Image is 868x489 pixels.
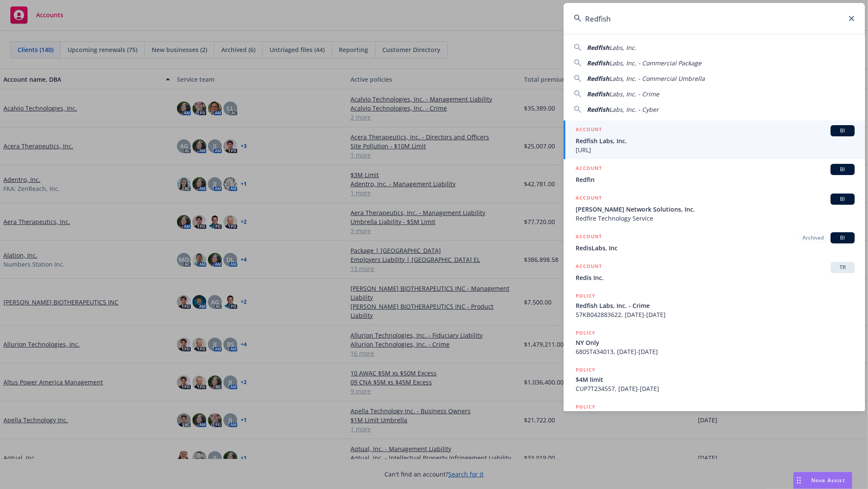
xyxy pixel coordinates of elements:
[609,43,636,52] span: Labs, Inc.
[576,310,855,319] span: 57KB042883622, [DATE]-[DATE]
[576,164,602,174] h5: ACCOUNT
[576,194,602,204] h5: ACCOUNT
[576,384,855,393] span: CUP7T234557, [DATE]-[DATE]
[834,234,851,242] span: BI
[576,403,595,411] h5: POLICY
[587,74,609,83] span: Redfish
[576,175,855,184] span: Redfin
[803,234,824,242] span: Archived
[811,477,845,484] span: Nova Assist
[834,195,851,203] span: BI
[564,228,865,257] a: ACCOUNTArchivedBIRedisLabs, Inc
[564,257,865,287] a: ACCOUNTTRRedis Inc.
[587,43,609,52] span: Redfish
[564,361,865,398] a: POLICY$4M limitCUP7T234557, [DATE]-[DATE]
[576,338,855,347] span: NY Only
[576,301,855,310] span: Redfish Labs, Inc. - Crime
[834,264,851,271] span: TR
[576,205,855,214] span: [PERSON_NAME] Network Solutions, Inc.
[564,120,865,159] a: ACCOUNTBIRedfish Labs, Inc.[URL]
[576,145,855,154] span: [URL]
[576,262,602,272] h5: ACCOUNT
[609,90,659,98] span: Labs, Inc. - Crime
[794,472,804,489] div: Drag to move
[587,90,609,98] span: Redfish
[576,232,602,243] h5: ACCOUNT
[576,125,602,135] h5: ACCOUNT
[576,292,595,300] h5: POLICY
[576,136,855,145] span: Redfish Labs, Inc.
[576,243,855,252] span: RedisLabs, Inc
[609,105,659,114] span: Labs, Inc. - Cyber
[564,3,865,34] input: Search...
[587,105,609,114] span: Redfish
[564,159,865,189] a: ACCOUNTBIRedfin
[576,375,855,384] span: $4M limit
[576,329,595,337] h5: POLICY
[587,59,609,67] span: Redfish
[793,472,852,489] button: Nova Assist
[834,127,851,135] span: BI
[564,189,865,228] a: ACCOUNTBI[PERSON_NAME] Network Solutions, Inc.Redfire Technology Service
[564,287,865,324] a: POLICYRedfish Labs, Inc. - Crime57KB042883622, [DATE]-[DATE]
[834,166,851,173] span: BI
[564,398,865,435] a: POLICY
[576,366,595,374] h5: POLICY
[576,214,855,223] span: Redfire Technology Service
[576,273,855,282] span: Redis Inc.
[609,74,705,83] span: Labs, Inc. - Commercial Umbrella
[564,324,865,361] a: POLICYNY Only6805T434013, [DATE]-[DATE]
[609,59,701,67] span: Labs, Inc. - Commercial Package
[576,347,855,356] span: 6805T434013, [DATE]-[DATE]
